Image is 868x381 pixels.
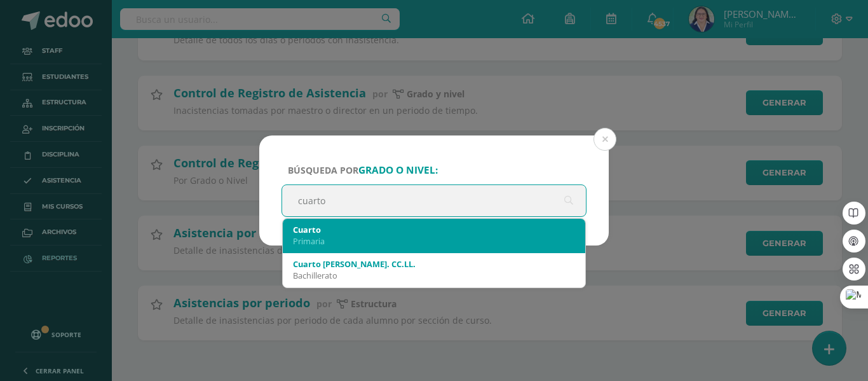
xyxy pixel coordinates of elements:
[293,270,575,281] div: Bachillerato
[288,164,438,176] span: Búsqueda por
[293,258,575,270] div: Cuarto [PERSON_NAME]. CC.LL.
[358,163,438,177] strong: grado o nivel:
[293,224,575,235] div: Cuarto
[282,185,586,216] input: ej. Primero primaria, etc.
[593,128,616,151] button: Close (Esc)
[293,235,575,247] div: Primaria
